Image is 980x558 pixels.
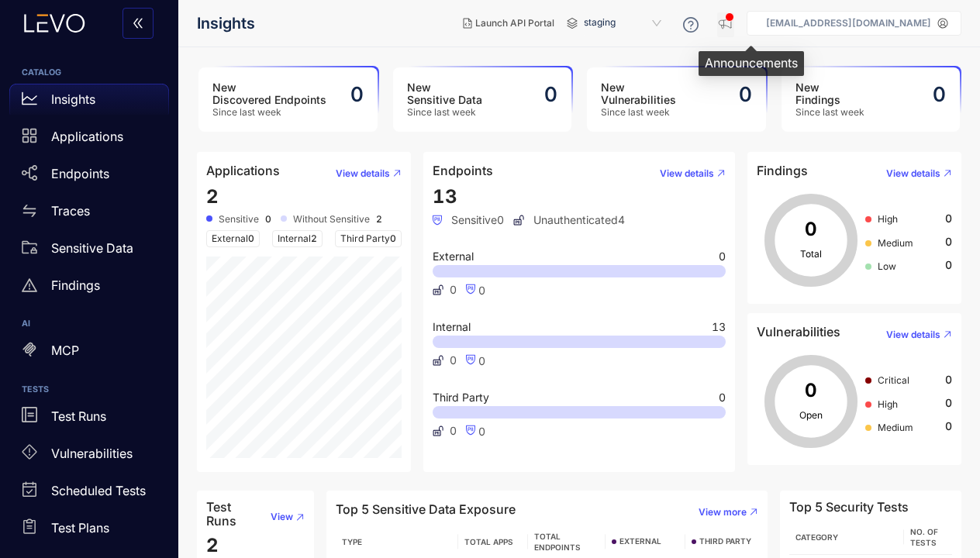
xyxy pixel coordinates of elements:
[886,329,940,340] span: View details
[686,500,758,525] button: View more
[22,385,157,394] h6: TESTS
[433,214,504,226] span: Sensitive 0
[132,17,144,31] span: double-left
[886,168,940,179] span: View details
[212,107,326,118] span: Since last week
[407,107,482,118] span: Since last week
[9,270,169,307] a: Findings
[945,374,952,386] span: 0
[433,164,493,177] h4: Endpoints
[335,230,402,247] span: Third Party
[878,398,898,410] span: High
[647,161,726,186] button: View details
[878,374,909,386] span: Critical
[206,230,260,247] span: External
[51,484,146,498] p: Scheduled Tests
[513,214,625,226] span: Unauthenticated 4
[271,511,293,522] span: View
[544,83,557,106] h2: 0
[407,81,482,106] h3: New Sensitive Data
[945,397,952,409] span: 0
[945,212,952,225] span: 0
[795,107,864,118] span: Since last week
[584,11,664,36] span: staging
[272,230,323,247] span: Internal
[336,502,516,516] h4: Top 5 Sensitive Data Exposure
[699,507,747,518] span: View more
[206,185,219,208] span: 2
[878,422,913,433] span: Medium
[739,83,752,106] h2: 0
[9,232,169,270] a: Sensitive Data
[534,532,581,552] span: TOTAL ENDPOINTS
[342,537,362,546] span: TYPE
[757,325,840,339] h4: Vulnerabilities
[206,534,219,556] span: 2
[874,161,952,186] button: View details
[376,214,382,225] b: 2
[878,237,913,249] span: Medium
[475,18,554,29] span: Launch API Portal
[51,241,133,255] p: Sensitive Data
[619,537,661,546] span: EXTERNAL
[9,195,169,232] a: Traces
[712,322,726,332] span: 13
[9,401,169,438] a: Test Runs
[51,129,123,143] p: Applications
[9,84,169,121] a: Insights
[878,213,898,225] span: High
[9,121,169,158] a: Applications
[699,51,804,76] div: Announcements
[464,537,513,546] span: TOTAL APPS
[601,81,676,106] h3: New Vulnerabilities
[248,232,254,244] span: 0
[51,521,109,535] p: Test Plans
[433,392,489,403] span: Third Party
[51,204,90,218] p: Traces
[323,161,402,186] button: View details
[660,168,714,179] span: View details
[945,236,952,248] span: 0
[258,505,305,529] button: View
[336,168,390,179] span: View details
[219,214,259,225] span: Sensitive
[933,83,946,106] h2: 0
[22,319,157,329] h6: AI
[51,278,100,292] p: Findings
[874,322,952,347] button: View details
[51,92,95,106] p: Insights
[197,15,255,33] span: Insights
[51,343,79,357] p: MCP
[9,512,169,549] a: Test Plans
[265,214,271,225] b: 0
[699,537,751,546] span: THIRD PARTY
[9,158,169,195] a: Endpoints
[9,475,169,512] a: Scheduled Tests
[51,167,109,181] p: Endpoints
[795,532,838,542] span: Category
[450,11,567,36] button: Launch API Portal
[293,214,370,225] span: Without Sensitive
[122,8,154,39] button: double-left
[450,354,457,367] span: 0
[212,81,326,106] h3: New Discovered Endpoints
[350,83,364,106] h2: 0
[206,164,280,177] h4: Applications
[945,259,952,271] span: 0
[450,425,457,437] span: 0
[878,260,896,272] span: Low
[789,500,909,514] h4: Top 5 Security Tests
[450,284,457,296] span: 0
[311,232,317,244] span: 2
[719,251,726,262] span: 0
[51,446,133,460] p: Vulnerabilities
[433,322,471,332] span: Internal
[22,203,37,219] span: swap
[601,107,676,118] span: Since last week
[945,420,952,432] span: 0
[795,81,864,106] h3: New Findings
[719,392,726,403] span: 0
[478,284,485,297] span: 0
[478,354,485,367] span: 0
[433,251,474,262] span: External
